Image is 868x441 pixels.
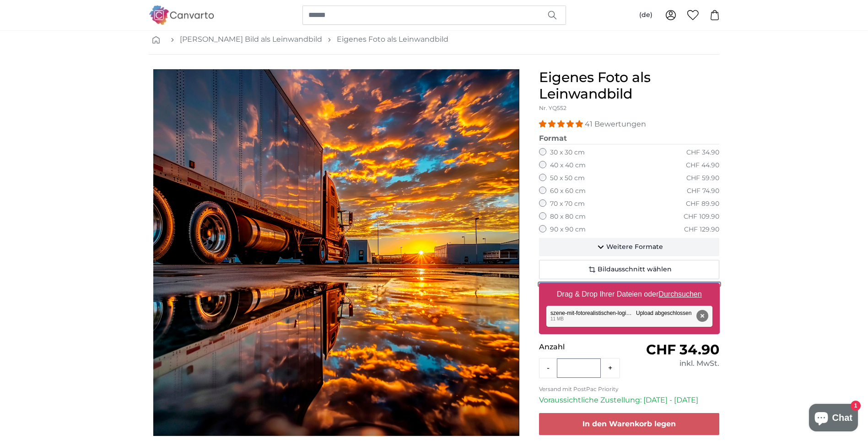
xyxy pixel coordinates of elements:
label: 80 x 80 cm [550,212,586,221]
label: 30 x 30 cm [550,148,585,157]
button: Bildausschnitt wählen [539,260,720,279]
div: CHF 34.90 [686,148,719,157]
a: [PERSON_NAME] Bild als Leinwandbild [180,34,322,45]
span: Nr. YQ552 [539,105,566,111]
img: Canvarto [149,6,215,24]
h1: Eigenes Foto als Leinwandbild [539,69,720,102]
inbox-online-store-chat: Onlineshop-Chat von Shopify [806,404,861,434]
button: In den Warenkorb legen [539,413,720,435]
span: Bildausschnitt wählen [598,265,672,274]
p: Versand mit PostPac Priority [539,386,720,393]
label: Drag & Drop Ihrer Dateien oder [553,285,706,303]
span: Weitere Formate [606,243,663,252]
u: Durchsuchen [658,290,701,298]
div: CHF 89.90 [686,199,719,209]
span: 4.98 stars [539,120,585,128]
div: 1 of 1 [149,69,524,436]
span: In den Warenkorb legen [582,419,676,428]
label: 90 x 90 cm [550,225,586,234]
div: CHF 44.90 [686,161,719,170]
p: Voraussichtliche Zustellung: [DATE] - [DATE] [539,395,720,406]
label: 60 x 60 cm [550,187,586,196]
div: inkl. MwSt. [629,358,719,369]
a: Eigenes Foto als Leinwandbild [337,34,448,45]
div: CHF 74.90 [687,187,719,196]
div: CHF 59.90 [686,174,719,183]
button: - [539,359,557,377]
div: CHF 109.90 [684,212,719,221]
label: 70 x 70 cm [550,199,585,209]
button: (de) [632,7,660,23]
nav: breadcrumbs [149,25,720,55]
label: 50 x 50 cm [550,174,585,183]
span: CHF 34.90 [646,341,719,358]
button: + [601,359,620,377]
p: Anzahl [539,342,629,353]
span: 41 Bewertungen [585,120,646,128]
button: Weitere Formate [539,238,720,256]
label: 40 x 40 cm [550,161,586,170]
legend: Format [539,133,720,144]
div: CHF 129.90 [684,225,719,234]
img: personalised-canvas-print [153,69,519,436]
